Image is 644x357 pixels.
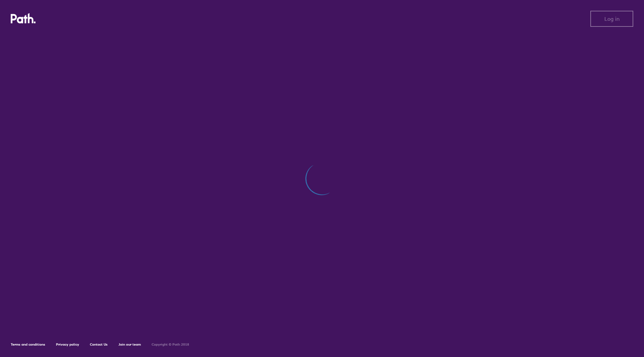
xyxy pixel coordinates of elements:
a: Join our team [118,342,141,347]
span: Log in [604,16,620,22]
a: Contact Us [90,342,108,347]
a: Privacy policy [56,342,79,347]
h6: Copyright © Path 2018 [152,343,189,347]
button: Log in [590,11,633,27]
a: Terms and conditions [11,342,45,347]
